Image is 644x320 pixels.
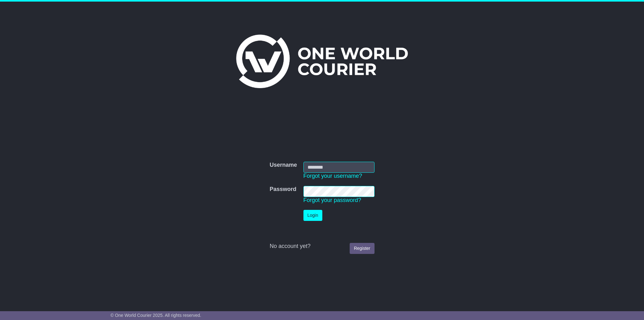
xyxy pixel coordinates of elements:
[269,162,297,169] label: Username
[350,243,374,254] a: Register
[269,186,296,193] label: Password
[236,35,408,88] img: One World
[110,313,201,318] span: © One World Courier 2025. All rights reserved.
[269,243,374,250] div: No account yet?
[303,173,362,179] a: Forgot your username?
[303,210,322,221] button: Login
[303,197,361,203] a: Forgot your password?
